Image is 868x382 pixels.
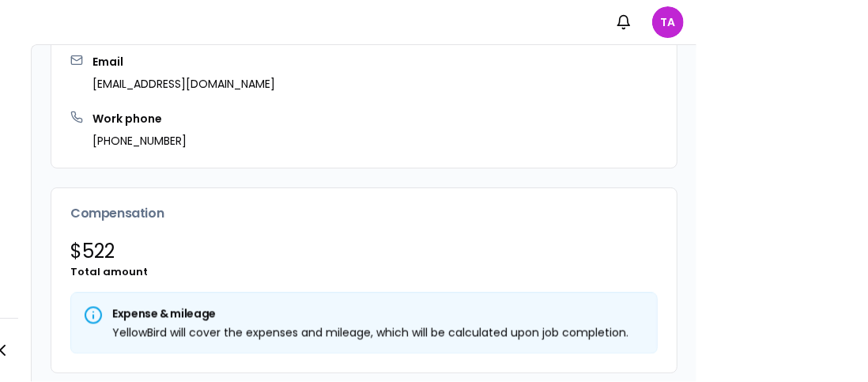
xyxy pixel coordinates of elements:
[652,6,684,38] span: TA
[70,264,658,280] p: Total amount
[84,324,644,340] div: YellowBird will cover the expenses and mileage, which will be calculated upon job completion.
[70,239,658,264] p: $ 522
[70,207,658,220] h3: Compensation
[92,133,187,149] p: [PHONE_NUMBER]
[92,76,275,92] p: [EMAIL_ADDRESS][DOMAIN_NAME]
[92,54,275,70] h3: Email
[92,111,187,127] h3: Work phone
[84,305,644,321] h5: Expense & mileage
